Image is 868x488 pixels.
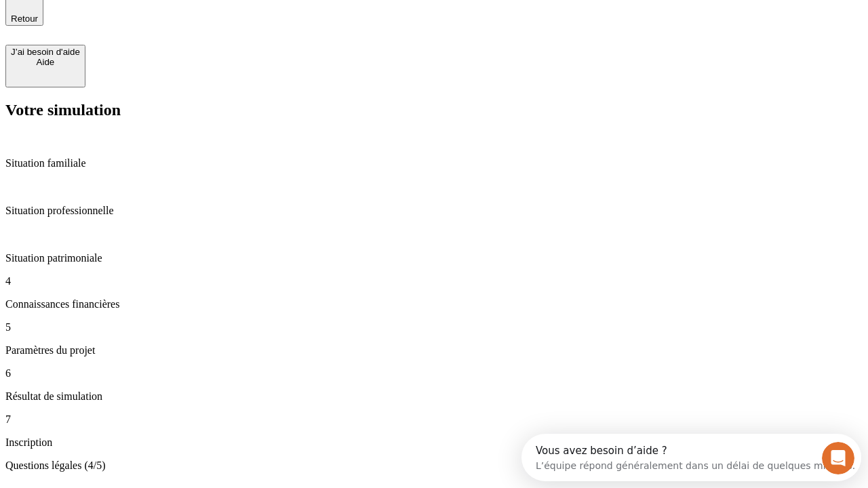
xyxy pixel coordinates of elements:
p: Paramètres du projet [5,344,863,357]
span: Retour [11,14,38,24]
div: Ouvrir le Messenger Intercom [5,5,374,43]
p: 4 [5,275,863,287]
iframe: Intercom live chat [822,442,854,474]
p: Connaissances financières [5,298,863,310]
iframe: Intercom live chat discovery launcher [521,434,861,481]
p: Questions légales (4/5) [5,460,863,472]
p: Résultat de simulation [5,390,863,403]
p: Situation familiale [5,157,863,169]
div: L’équipe répond généralement dans un délai de quelques minutes. [14,22,334,37]
button: J’ai besoin d'aideAide [5,45,85,87]
p: Inscription [5,436,863,449]
p: Situation patrimoniale [5,252,863,264]
div: Aide [11,57,80,67]
div: J’ai besoin d'aide [11,47,80,57]
h2: Votre simulation [5,101,863,119]
p: 5 [5,321,863,333]
div: Vous avez besoin d’aide ? [14,12,334,22]
p: 6 [5,367,863,380]
p: 7 [5,413,863,426]
p: Situation professionnelle [5,205,863,217]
